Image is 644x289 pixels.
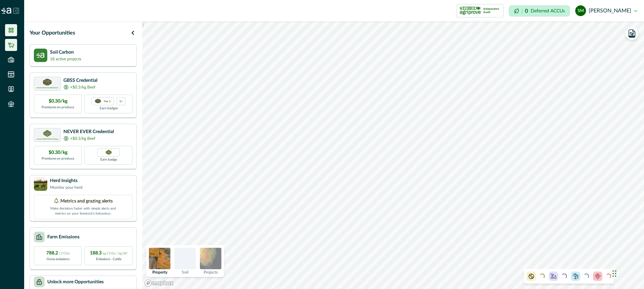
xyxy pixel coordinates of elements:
[90,250,127,257] p: 188.3
[100,157,117,162] p: Earn badge
[144,279,174,287] a: Mapbox logo
[30,29,75,37] p: Your Opportunities
[50,184,83,190] p: Monitor your herd
[49,149,67,156] p: $0.30/kg
[182,270,189,274] p: Soil
[96,257,121,262] p: Emissions - Cattle
[106,150,112,155] img: Greenham NEVER EVER certification badge
[117,97,125,105] div: more credentials avaialble
[610,257,644,289] iframe: Chat Widget
[50,49,81,56] p: Soil Carbon
[46,250,70,257] p: 788.2
[50,177,83,184] p: Herd Insights
[575,3,637,19] button: steve le moenic[PERSON_NAME]
[47,234,79,241] p: Farm Emissions
[95,99,101,104] img: certification logo
[63,128,114,135] p: NEVER EVER Credential
[100,105,118,111] p: Earn badges
[104,99,111,103] p: Tier 1
[204,270,218,274] p: Projects
[43,79,52,85] img: certification logo
[525,8,528,14] p: 0
[43,130,52,137] img: certification logo
[59,252,70,255] span: t CO2e
[70,84,95,90] p: +$0.3/kg Beef
[49,98,67,105] p: $0.30/kg
[152,270,167,274] p: Property
[531,8,565,13] p: Deferred ACCUs
[47,279,104,286] p: Unlock more Opportunities
[63,77,97,84] p: GBSS Credential
[483,7,500,14] p: Independent Audit
[37,138,58,140] p: Greenham NEVER EVER Beef Program
[70,135,95,141] p: +$0.3/kg Beef
[460,5,481,16] img: certification logo
[60,198,113,205] p: Metrics and grazing alerts
[42,105,74,110] p: Premiums on produce
[457,4,503,17] button: certification logoIndependent Audit
[612,264,616,284] div: Drag
[37,87,58,89] p: Greenham Beef Sustainability Standard
[149,248,170,269] img: property preview
[1,8,11,14] img: Logo
[119,99,123,103] p: 1+
[50,205,117,216] p: Make decisions faster with simple alerts and metrics on your livestock’s behaviour.
[47,257,69,262] p: Gross emissions
[200,248,221,269] img: projects preview
[42,156,74,161] p: Premiums on produce
[50,56,81,62] p: 18 active projects
[103,252,127,255] span: kg CO2e / kg LW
